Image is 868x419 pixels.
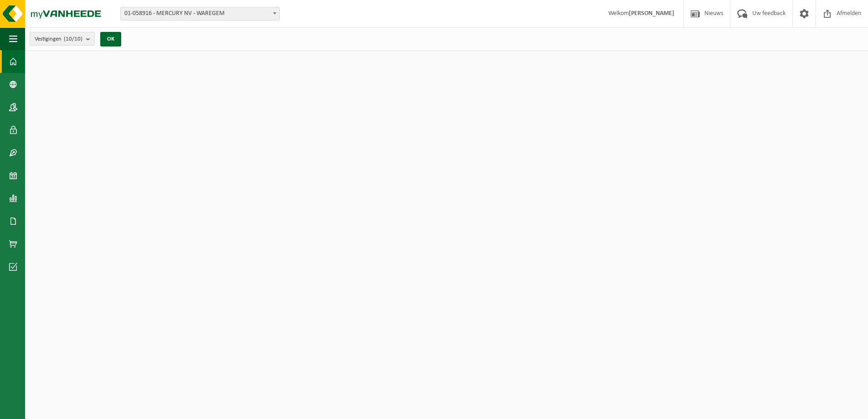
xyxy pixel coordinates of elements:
button: Vestigingen(10/10) [30,32,95,46]
count: (10/10) [64,36,82,42]
button: OK [100,32,121,47]
span: 01-058916 - MERCURY NV - WAREGEM [121,7,279,20]
span: Vestigingen [35,32,82,46]
span: 01-058916 - MERCURY NV - WAREGEM [120,7,280,21]
strong: [PERSON_NAME] [629,10,674,17]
